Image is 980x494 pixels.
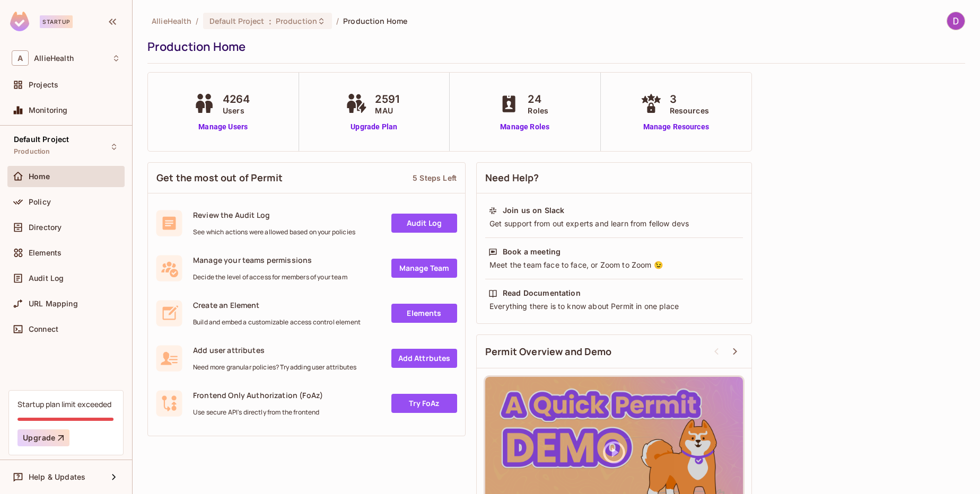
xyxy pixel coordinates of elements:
div: Read Documentation [503,288,581,298]
span: Manage your teams permissions [193,255,347,265]
span: Users [223,105,250,116]
a: Manage Resources [638,121,714,133]
span: 3 [670,91,709,107]
span: See which actions were allowed based on your policies [193,228,355,236]
span: Review the Audit Log [193,210,355,220]
div: Everything there is to know about Permit in one place [488,301,740,312]
a: Manage Team [391,259,457,278]
span: Production [14,147,50,156]
span: Audit Log [29,274,64,283]
a: Add Attrbutes [391,349,457,368]
span: Directory [29,223,62,232]
span: Default Project [209,16,265,26]
span: Use secure API's directly from the frontend [193,408,323,417]
span: 4264 [223,91,250,107]
span: Production [276,16,317,26]
span: Add user attributes [193,345,356,355]
div: Meet the team face to face, or Zoom to Zoom 😉 [488,260,740,270]
div: Join us on Slack [503,205,564,216]
span: Workspace: AllieHealth [34,54,74,63]
span: Elements [29,249,62,257]
div: Book a meeting [503,246,561,257]
span: Home [29,172,50,181]
span: Create an Element [193,300,361,310]
span: Connect [29,325,58,333]
a: Manage Users [191,121,256,133]
button: Upgrade [17,429,69,446]
span: MAU [375,105,399,116]
span: Help & Updates [29,473,85,481]
span: the active workspace [152,16,191,26]
span: Need Help? [485,171,539,184]
div: 5 Steps Left [413,173,457,183]
span: Permit Overview and Demo [485,345,612,358]
a: Try FoAz [391,394,457,413]
span: 2591 [375,91,399,107]
li: / [196,16,198,26]
span: Policy [29,198,51,206]
span: Decide the level of access for members of your team [193,273,347,281]
div: Startup [40,15,73,28]
li: / [336,16,339,26]
a: Elements [391,304,457,323]
span: Default Project [14,135,69,144]
div: Startup plan limit exceeded [17,399,111,409]
span: A [12,50,29,66]
div: Get support from out experts and learn from fellow devs [488,218,740,229]
div: Production Home [147,39,960,55]
span: Get the most out of Permit [156,171,283,184]
span: Monitoring [29,106,68,114]
span: URL Mapping [29,299,78,308]
span: Projects [29,81,58,89]
img: SReyMgAAAABJRU5ErkJggg== [10,12,29,31]
span: Resources [670,105,709,116]
a: Manage Roles [496,121,554,133]
span: : [268,17,272,25]
span: Frontend Only Authorization (FoAz) [193,390,323,400]
span: Roles [528,105,548,116]
span: Production Home [343,16,407,26]
span: Build and embed a customizable access control element [193,318,361,327]
span: Need more granular policies? Try adding user attributes [193,363,356,372]
img: Diego Souza [947,12,965,30]
span: 24 [528,91,548,107]
a: Upgrade Plan [343,121,405,133]
a: Audit Log [391,214,457,233]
